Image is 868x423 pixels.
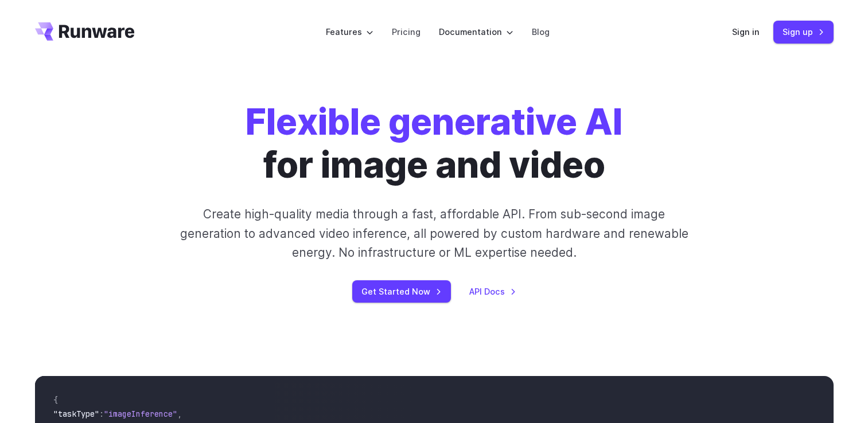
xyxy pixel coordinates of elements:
span: : [99,409,104,419]
a: Blog [532,25,550,38]
label: Features [326,25,373,38]
a: Go to / [35,22,135,41]
a: Sign up [773,21,834,43]
span: , [177,409,182,419]
a: Pricing [392,25,421,38]
a: API Docs [469,285,516,298]
h1: for image and video [246,101,622,186]
p: Create high-quality media through a fast, affordable API. From sub-second image generation to adv... [178,205,690,262]
label: Documentation [439,25,513,38]
span: "imageInference" [104,409,177,419]
a: Sign in [732,25,760,38]
strong: Flexible generative AI [246,100,622,143]
a: Get Started Now [352,280,451,303]
span: "taskType" [53,409,99,419]
span: { [53,395,58,405]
